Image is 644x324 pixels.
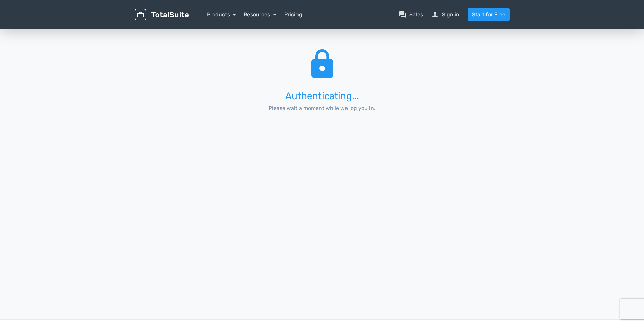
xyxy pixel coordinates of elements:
[431,10,439,19] span: person
[135,9,189,21] img: TotalSuite for WordPress
[399,10,423,19] a: question_answerSales
[244,11,276,18] a: Resources
[256,104,388,112] p: Please wait a moment while we log you in.
[399,10,407,19] span: question_answer
[207,11,236,18] a: Products
[284,10,302,19] a: Pricing
[468,8,510,21] a: Start for Free
[431,10,459,19] a: personSign in
[306,47,338,83] span: lock
[256,91,388,102] h3: Authenticating...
